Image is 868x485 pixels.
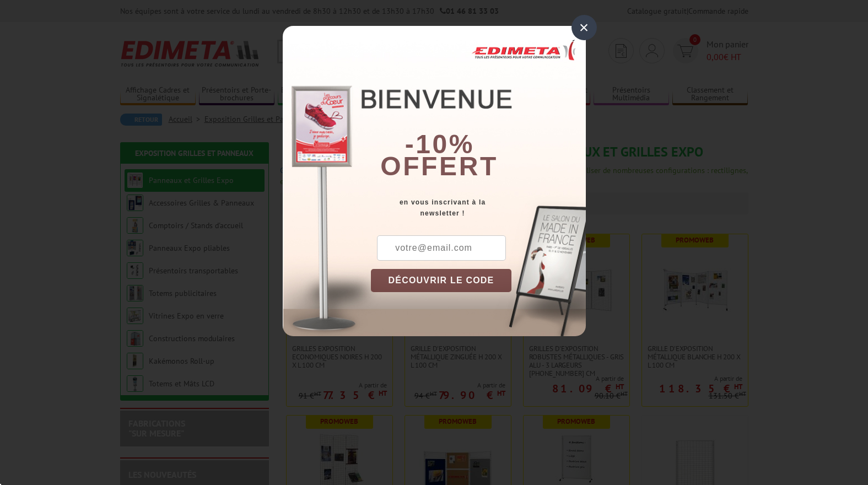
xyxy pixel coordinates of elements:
[371,197,586,219] div: en vous inscrivant à la newsletter !
[405,130,475,159] b: -10%
[377,235,506,261] input: votre@email.com
[572,15,597,40] div: ×
[380,152,498,181] font: offert
[371,269,512,292] button: DÉCOUVRIR LE CODE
